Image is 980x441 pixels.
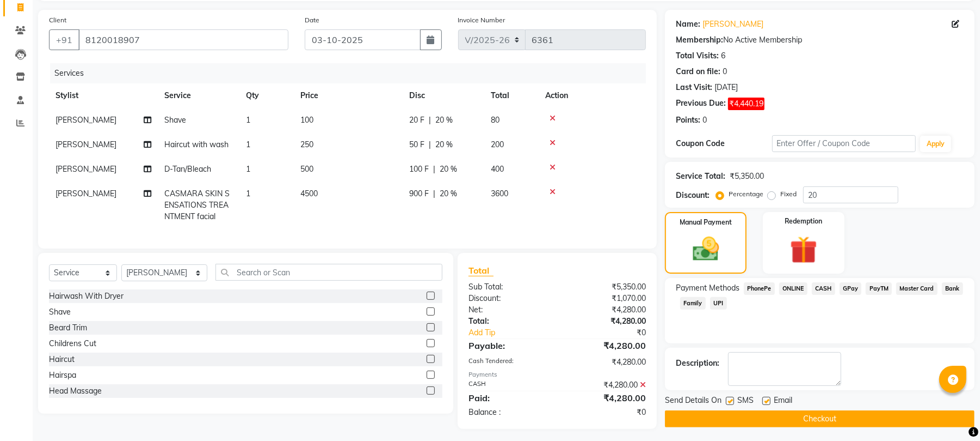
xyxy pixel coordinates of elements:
[676,34,964,46] div: No Active Membership
[305,15,319,25] label: Date
[435,139,453,150] span: 20 %
[215,264,442,281] input: Search or Scan
[539,83,646,108] th: Action
[56,189,116,198] span: [PERSON_NAME]
[458,15,506,25] label: Invoice Number
[896,282,938,295] span: Master Card
[781,233,826,267] img: _gift.svg
[676,19,700,30] div: Name:
[164,140,229,149] span: Haircut with wash
[665,410,975,427] button: Checkout
[246,164,250,174] span: 1
[460,327,574,339] a: Add Tip
[557,391,654,404] div: ₹4,280.00
[676,114,700,126] div: Points:
[300,164,313,174] span: 500
[409,114,424,126] span: 20 F
[294,83,403,108] th: Price
[737,395,754,408] span: SMS
[49,15,66,25] label: Client
[78,29,288,50] input: Search by Name/Mobile/Email/Code
[429,114,431,126] span: |
[723,66,727,77] div: 0
[460,304,557,316] div: Net:
[676,98,726,110] div: Previous Due:
[779,282,808,295] span: ONLINE
[920,136,951,152] button: Apply
[246,140,250,149] span: 1
[772,135,916,152] input: Enter Offer / Coupon Code
[440,188,457,200] span: 20 %
[469,265,494,276] span: Total
[774,395,792,408] span: Email
[557,304,654,316] div: ₹4,280.00
[676,282,739,294] span: Payment Methods
[460,339,557,352] div: Payable:
[676,138,772,149] div: Coupon Code
[429,139,431,150] span: |
[440,164,457,175] span: 20 %
[409,188,429,200] span: 900 F
[460,316,557,327] div: Total:
[49,29,79,50] button: +91
[557,316,654,327] div: ₹4,280.00
[403,83,484,108] th: Disc
[710,297,727,310] span: UPI
[50,63,654,83] div: Services
[56,140,116,149] span: [PERSON_NAME]
[409,164,429,175] span: 100 F
[460,391,557,404] div: Paid:
[158,83,239,108] th: Service
[866,282,892,295] span: PayTM
[49,83,158,108] th: Stylist
[728,98,765,110] span: ₹4,440.19
[730,171,764,182] div: ₹5,350.00
[557,357,654,368] div: ₹4,280.00
[812,282,835,295] span: CASH
[729,189,763,199] label: Percentage
[164,115,186,125] span: Shave
[484,83,539,108] th: Total
[49,385,102,397] div: Head Massage
[164,164,211,174] span: D-Tan/Bleach
[49,306,71,318] div: Shave
[840,282,862,295] span: GPay
[557,293,654,304] div: ₹1,070.00
[557,281,654,293] div: ₹5,350.00
[676,66,720,77] div: Card on file:
[702,19,763,30] a: [PERSON_NAME]
[460,407,557,418] div: Balance :
[676,190,710,201] div: Discount:
[785,216,822,226] label: Redemption
[300,140,313,149] span: 250
[433,164,435,175] span: |
[780,189,797,199] label: Fixed
[676,358,719,369] div: Description:
[676,50,719,62] div: Total Visits:
[300,115,313,125] span: 100
[56,164,116,174] span: [PERSON_NAME]
[469,370,646,379] div: Payments
[714,82,738,93] div: [DATE]
[300,189,318,198] span: 4500
[676,171,725,182] div: Service Total:
[557,339,654,352] div: ₹4,280.00
[680,297,706,310] span: Family
[239,83,294,108] th: Qty
[246,189,250,198] span: 1
[557,407,654,418] div: ₹0
[491,115,500,125] span: 80
[49,370,76,381] div: Hairspa
[702,114,707,126] div: 0
[557,379,654,391] div: ₹4,280.00
[164,189,230,221] span: CASMARA SKIN SENSATIONS TREANTMENT facial
[665,395,722,408] span: Send Details On
[56,115,116,125] span: [PERSON_NAME]
[49,338,96,349] div: Childrens Cut
[491,189,508,198] span: 3600
[49,291,124,302] div: Hairwash With Dryer
[433,188,435,200] span: |
[721,50,725,62] div: 6
[435,114,453,126] span: 20 %
[49,322,87,334] div: Beard Trim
